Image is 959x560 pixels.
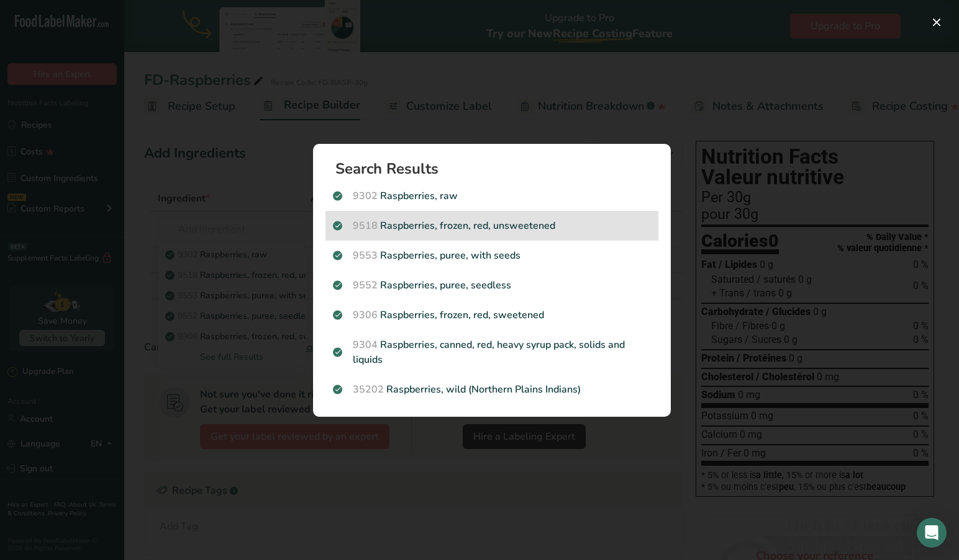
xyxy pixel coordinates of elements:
[353,189,378,203] span: 9302
[333,218,651,233] p: Raspberries, frozen, red, unsweetened
[353,308,378,322] span: 9306
[333,248,651,263] p: Raspberries, puree, with seeds
[335,161,658,176] h1: Search Results
[353,383,384,396] span: 35202
[353,338,378,352] span: 9304
[917,518,947,548] div: Open Intercom Messenger
[333,189,651,203] p: Raspberries, raw
[353,249,378,262] span: 9553
[333,382,651,397] p: Raspberries, wild (Northern Plains Indians)
[333,278,651,293] p: Raspberries, puree, seedless
[333,337,651,367] p: Raspberries, canned, red, heavy syrup pack, solids and liquids
[353,219,378,233] span: 9518
[333,308,651,322] p: Raspberries, frozen, red, sweetened
[353,278,378,292] span: 9552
